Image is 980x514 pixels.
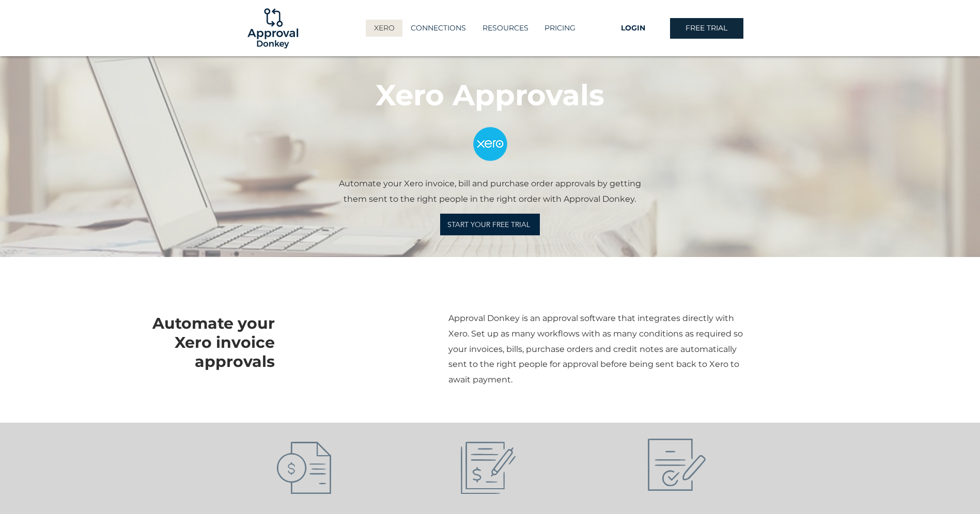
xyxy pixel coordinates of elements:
span: Xero Approvals [376,77,604,113]
span: LOGIN [621,23,645,34]
span: Automate your Xero invoice approvals [152,314,275,371]
span: Automate your Xero invoice, bill and purchase order approvals by getting them sent to the right p... [339,179,641,204]
p: CONNECTIONS [406,20,471,37]
a: START YOUR FREE TRIAL [440,214,540,235]
img: Logo-01.png [245,1,301,56]
span: FREE TRIAL [686,23,727,34]
span: Approval Donkey is an approval software that integrates directly with Xero. Set up as many workfl... [448,313,743,384]
p: RESOURCES [477,20,534,37]
a: CONNECTIONS [402,20,474,37]
a: XERO [366,20,402,37]
p: XERO [369,20,400,37]
a: FREE TRIAL [670,18,743,39]
a: LOGIN [597,18,670,39]
img: Logo - Blue.png [458,112,522,176]
span: START YOUR FREE TRIAL [447,220,530,229]
a: PRICING [536,20,584,37]
p: PRICING [539,20,581,37]
div: RESOURCES [474,20,536,37]
nav: Site [353,20,597,37]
